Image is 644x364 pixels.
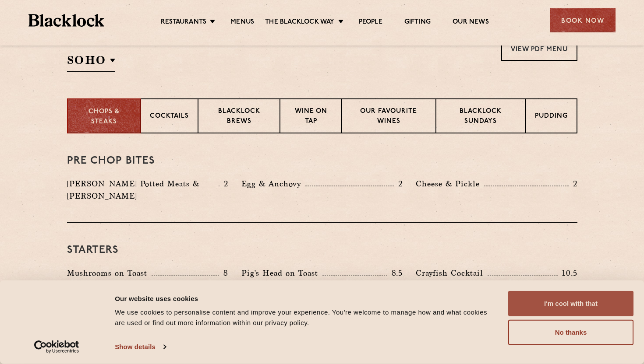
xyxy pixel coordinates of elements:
[265,18,334,28] a: The Blacklock Way
[219,178,228,189] p: 2
[207,107,271,127] p: Blacklock Brews
[219,267,228,279] p: 8
[404,18,431,28] a: Gifting
[241,178,305,190] p: Egg & Anchovy
[394,178,403,189] p: 2
[550,8,616,32] div: Book Now
[115,293,498,304] div: Our website uses cookies
[416,267,488,279] p: Crayfish Cocktail
[416,178,484,190] p: Cheese & Pickle
[508,291,633,316] button: I'm cool with that
[569,178,577,189] p: 2
[115,307,498,328] div: We use cookies to personalise content and improve your experience. You're welcome to manage how a...
[150,112,189,122] p: Cocktails
[558,267,577,279] p: 10.5
[453,18,489,28] a: Our News
[77,107,131,127] p: Chops & Steaks
[67,52,115,72] h2: SOHO
[115,340,166,353] a: Show details
[535,112,568,122] p: Pudding
[67,178,219,202] p: [PERSON_NAME] Potted Meats & [PERSON_NAME]
[241,267,322,279] p: Pig's Head on Toast
[67,155,577,167] h3: Pre Chop Bites
[359,18,382,28] a: People
[28,14,104,27] img: BL_Textured_Logo-footer-cropped.svg
[67,267,152,279] p: Mushrooms on Toast
[67,245,577,256] h3: Starters
[501,37,577,61] a: View PDF Menu
[508,320,633,345] button: No thanks
[161,18,206,28] a: Restaurants
[387,267,403,279] p: 8.5
[289,107,332,127] p: Wine on Tap
[445,107,516,127] p: Blacklock Sundays
[351,107,427,127] p: Our favourite wines
[18,340,95,353] a: Usercentrics Cookiebot - opens in a new window
[230,18,254,28] a: Menus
